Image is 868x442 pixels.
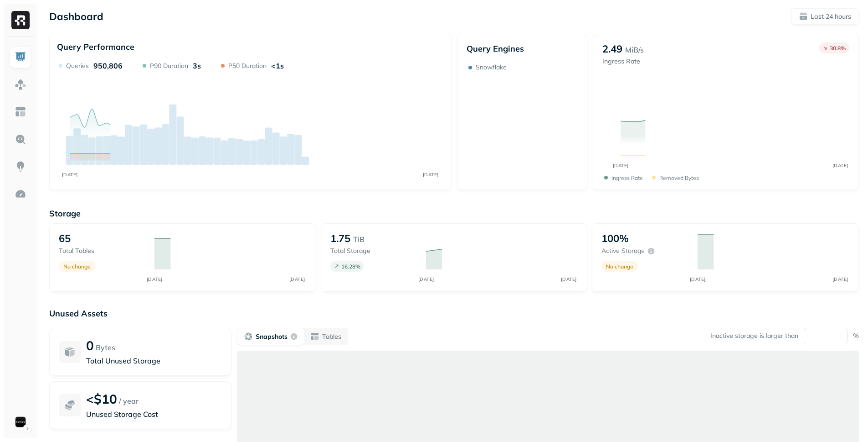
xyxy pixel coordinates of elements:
p: P50 Duration [228,62,267,70]
p: 65 [59,232,71,245]
tspan: [DATE] [612,163,628,168]
p: No change [606,263,633,270]
p: Last 24 hours [811,12,851,21]
p: Total tables [59,247,145,255]
p: 0 [86,337,94,353]
p: MiB/s [625,44,644,55]
p: Active storage [601,247,645,255]
p: Queries [66,62,89,70]
button: Last 24 hours [791,8,859,25]
p: 100% [601,232,629,245]
p: <1s [271,61,284,70]
p: 30.8 % [830,45,846,52]
p: Ingress Rate [602,57,644,66]
p: Query Engines [467,43,578,54]
tspan: [DATE] [832,276,848,282]
tspan: [DATE] [289,276,305,282]
tspan: [DATE] [560,276,576,282]
p: Dashboard [49,10,103,23]
p: / year [119,395,139,406]
tspan: [DATE] [418,276,434,282]
img: Query Explorer [15,133,26,145]
p: 16.28 % [341,263,360,270]
img: Assets [15,79,26,90]
img: Ryft [11,11,30,29]
p: Bytes [96,342,115,353]
tspan: [DATE] [62,172,78,177]
p: Total storage [330,247,417,255]
p: 3s [193,61,201,70]
p: Tables [322,332,341,341]
p: Ingress Rate [611,174,643,181]
p: Removed bytes [659,174,699,181]
p: Unused Assets [49,308,859,319]
p: Snapshots [256,332,288,341]
p: % [853,331,859,340]
p: Inactive storage is larger than [710,331,798,340]
p: Snowflake [476,63,507,72]
img: Optimization [15,188,26,200]
p: Storage [49,208,859,219]
img: Sonos [14,416,27,428]
img: Asset Explorer [15,106,26,118]
p: TiB [353,234,365,245]
tspan: [DATE] [423,172,439,177]
p: P90 Duration [150,62,188,70]
img: Dashboard [15,51,26,63]
tspan: [DATE] [689,276,705,282]
p: 950,806 [93,61,123,70]
p: <$10 [86,391,117,407]
p: No change [63,263,91,270]
p: Query Performance [57,42,134,52]
img: Insights [15,161,26,173]
p: 2.49 [602,42,622,55]
tspan: [DATE] [147,276,163,282]
p: Unused Storage Cost [86,409,222,420]
tspan: [DATE] [832,163,848,168]
p: Total Unused Storage [86,355,222,366]
p: 1.75 [330,232,350,245]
